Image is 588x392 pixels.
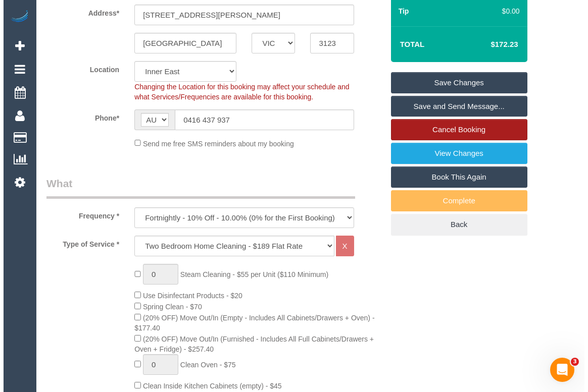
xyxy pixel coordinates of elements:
[457,40,514,49] h4: $172.23
[139,303,199,311] span: Spring Clean - $70
[171,109,350,130] input: Phone*
[395,6,406,16] label: Tip
[35,109,123,123] label: Phone*
[177,270,325,278] span: Steam Cleaning - $55 per Unit ($110 Minimum)
[486,6,516,16] div: $0.00
[387,214,524,235] a: Back
[177,361,232,369] span: Clean Oven - $75
[307,33,350,53] input: Post Code*
[397,40,421,48] strong: Total
[567,358,575,366] span: 3
[387,119,524,140] a: Cancel Booking
[139,382,278,390] span: Clean Inside Kitchen Cabinets (empty) - $45
[139,292,239,300] span: Use Disinfectant Products - $20
[35,236,123,249] label: Type of Service *
[131,335,370,353] span: (20% OFF) Move Out/In (Furnished - Includes All Full Cabinets/Drawers + Oven + Fridge) - $257.40
[131,314,371,332] span: (20% OFF) Move Out/In (Empty - Includes All Cabinets/Drawers + Oven) - $177.40
[35,5,123,18] label: Address*
[131,33,233,53] input: Suburb*
[35,207,123,221] label: Frequency *
[547,358,571,382] iframe: Intercom live chat
[6,10,26,24] img: Automaid Logo
[35,61,123,75] label: Location
[43,176,352,199] legend: What
[139,139,290,147] span: Send me free SMS reminders about my booking
[387,143,524,164] a: View Changes
[387,96,524,117] a: Save and Send Message...
[131,83,346,101] span: Changing the Location for this booking may affect your schedule and what Services/Frequencies are...
[387,72,524,93] a: Save Changes
[387,166,524,188] a: Book This Again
